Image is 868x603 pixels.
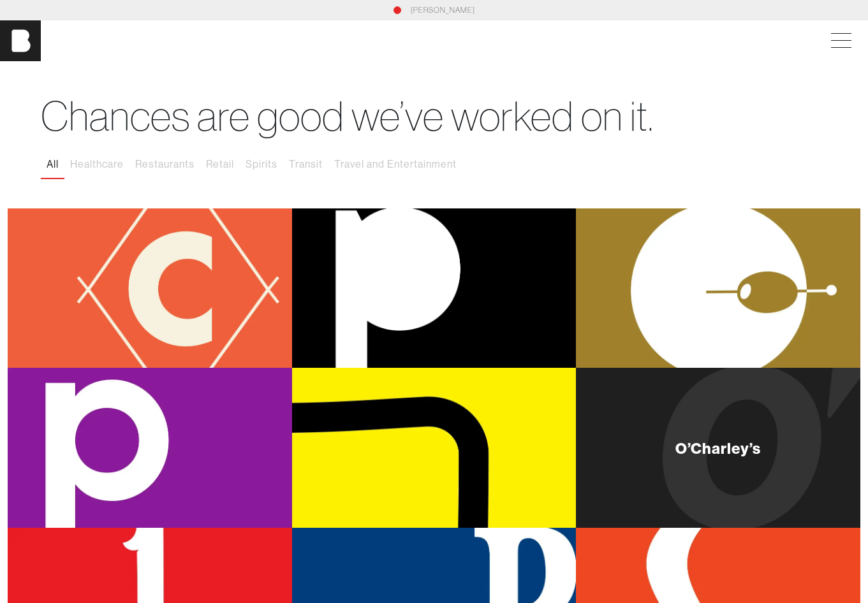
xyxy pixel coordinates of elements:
div: O’Charley’s [675,440,761,456]
button: Restaurants [129,151,200,178]
a: O’Charley’s [576,368,860,528]
button: Travel and Entertainment [328,151,462,178]
button: Transit [283,151,328,178]
button: Spirits [240,151,283,178]
button: Healthcare [64,151,129,178]
button: All [41,151,64,178]
a: [PERSON_NAME] [411,4,475,16]
button: Retail [200,151,240,178]
h1: Chances are good we’ve worked on it. [41,92,827,141]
